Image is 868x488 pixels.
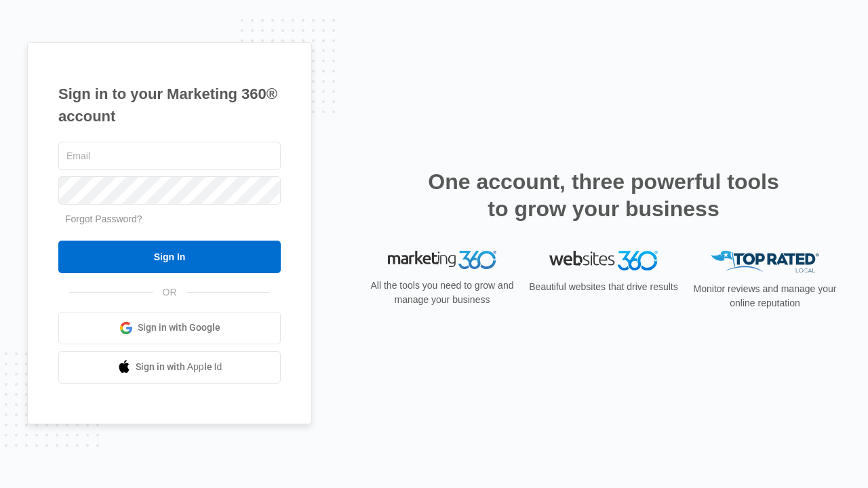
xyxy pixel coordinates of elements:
[528,280,679,294] p: Beautiful websites that drive results
[138,321,220,335] span: Sign in with Google
[58,83,281,127] h1: Sign in to your Marketing 360® account
[549,251,658,270] img: Websites 360
[136,360,222,374] span: Sign in with Apple Id
[58,241,281,273] input: Sign In
[58,312,281,344] a: Sign in with Google
[153,285,186,300] span: OR
[58,351,281,384] a: Sign in with Apple Id
[711,251,819,273] img: Top Rated Local
[424,168,783,222] h2: One account, three powerful tools to grow your business
[689,282,841,310] p: Monitor reviews and manage your online reputation
[366,279,518,307] p: All the tools you need to grow and manage your business
[388,251,496,270] img: Marketing 360
[58,142,281,170] input: Email
[65,213,142,224] a: Forgot Password?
